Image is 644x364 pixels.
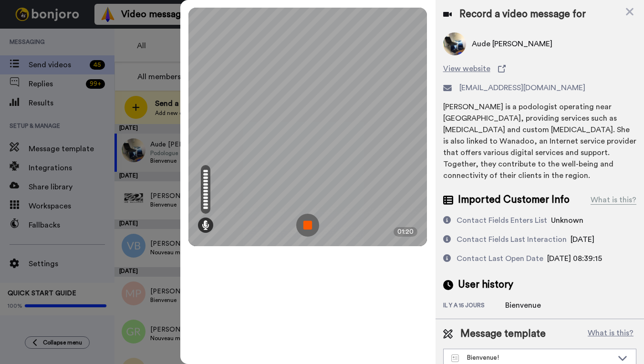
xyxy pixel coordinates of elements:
[296,214,319,237] img: ic_record_stop.svg
[460,327,546,341] span: Message template
[457,234,567,245] div: Contact Fields Last Interaction
[547,255,602,262] span: [DATE] 08:39:15
[459,82,585,94] span: [EMAIL_ADDRESS][DOMAIN_NAME]
[458,193,570,207] span: Imported Customer Info
[443,101,636,181] div: [PERSON_NAME] is a podologist operating near [GEOGRAPHIC_DATA], providing services such as [MEDIC...
[451,353,613,363] div: Bienvenue!
[551,217,583,224] span: Unknown
[443,63,490,74] span: View website
[457,215,547,226] div: Contact Fields Enters List
[443,302,505,311] div: il y a 15 jours
[585,327,636,341] button: What is this?
[394,227,417,237] div: 01:20
[457,253,543,264] div: Contact Last Open Date
[505,300,553,311] div: Bienvenue
[571,236,594,243] span: [DATE]
[451,354,459,362] img: Message-temps.svg
[458,278,513,292] span: User history
[591,194,636,206] div: What is this?
[443,63,636,74] a: View website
